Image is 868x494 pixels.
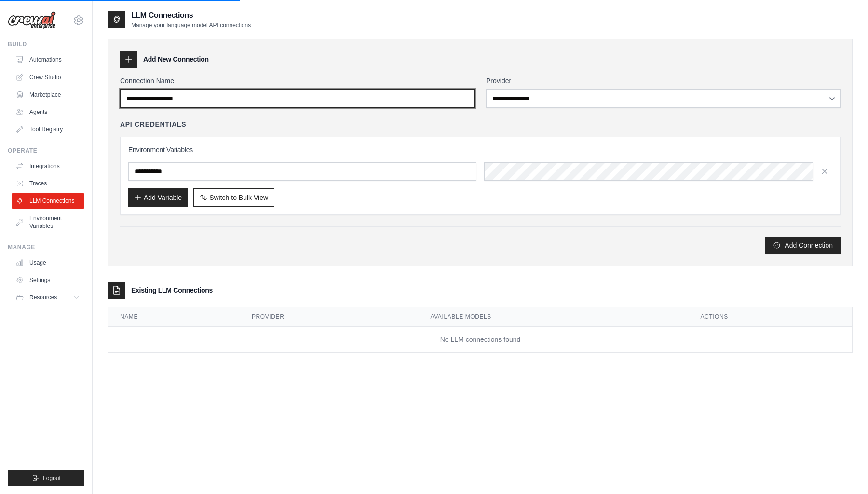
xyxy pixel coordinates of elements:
[143,55,209,64] h3: Add New Connection
[120,76,475,85] label: Connection Name
[12,193,84,209] a: LLM Connections
[29,294,57,301] span: Resources
[12,272,84,288] a: Settings
[8,470,84,486] button: Logout
[486,76,841,85] label: Provider
[209,193,268,202] span: Switch to Bulk View
[131,10,251,21] h2: LLM Connections
[12,158,84,174] a: Integrations
[12,290,84,305] button: Resources
[128,188,188,207] button: Add Variable
[689,307,852,327] th: Actions
[8,41,84,48] div: Build
[108,327,852,353] td: No LLM connections found
[120,119,186,129] h4: API Credentials
[8,147,84,155] div: Operate
[108,307,240,327] th: Name
[131,285,213,295] h3: Existing LLM Connections
[12,211,84,234] a: Environment Variables
[240,307,419,327] th: Provider
[765,237,841,254] button: Add Connection
[12,255,84,270] a: Usage
[12,87,84,102] a: Marketplace
[12,122,84,137] a: Tool Registry
[12,104,84,120] a: Agents
[131,21,251,29] p: Manage your language model API connections
[8,243,84,251] div: Manage
[12,176,84,191] a: Traces
[8,11,56,29] img: Logo
[128,145,832,155] h3: Environment Variables
[193,188,274,207] button: Switch to Bulk View
[12,70,84,85] a: Crew Studio
[12,52,84,68] a: Automations
[43,474,61,482] span: Logout
[419,307,689,327] th: Available Models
